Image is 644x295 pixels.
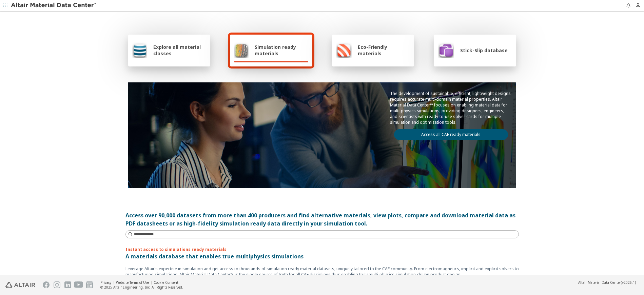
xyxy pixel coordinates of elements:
a: Access all CAE ready materials [394,129,508,140]
img: Altair Engineering [5,282,35,288]
img: Altair Material Data Center [11,2,97,9]
p: Instant access to simulations ready materials [125,247,519,252]
a: Cookie Consent [154,280,178,285]
p: A materials database that enables true multiphysics simulations [125,252,519,260]
p: The development of sustainable, efficient, lightweight designs requires accurate multi-domain mat... [390,91,512,125]
div: © 2025 Altair Engineering, Inc. All Rights Reserved. [100,285,183,290]
img: Explore all material classes [132,42,148,58]
span: Simulation ready materials [255,44,308,57]
img: Simulation ready materials [234,42,249,58]
span: Explore all material classes [153,44,206,57]
img: Stick-Slip database [438,42,454,58]
img: Eco-Friendly materials [336,42,352,58]
span: Altair Material Data Center [578,280,621,285]
p: Leverage Altair’s expertise in simulation and get access to thousands of simulation ready materia... [125,266,519,277]
a: Website Terms of Use [116,280,149,285]
div: (v2025.1) [578,280,636,285]
span: Eco-Friendly materials [358,44,410,57]
span: Stick-Slip database [460,47,508,54]
a: Privacy [100,280,111,285]
div: Access over 90,000 datasets from more than 400 producers and find alternative materials, view plo... [125,211,519,228]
